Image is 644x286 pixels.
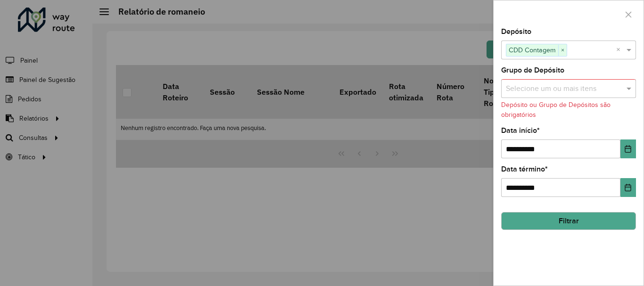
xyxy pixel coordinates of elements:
button: Choose Date [620,139,636,158]
label: Grupo de Depósito [501,65,564,76]
span: Clear all [616,44,624,56]
label: Depósito [501,26,531,37]
button: Choose Date [620,178,636,197]
formly-validation-message: Depósito ou Grupo de Depósitos são obrigatórios [501,101,611,118]
span: × [558,45,567,56]
span: CDD Contagem [506,44,558,56]
label: Data início [501,125,540,136]
label: Data término [501,163,548,175]
button: Filtrar [501,212,636,230]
